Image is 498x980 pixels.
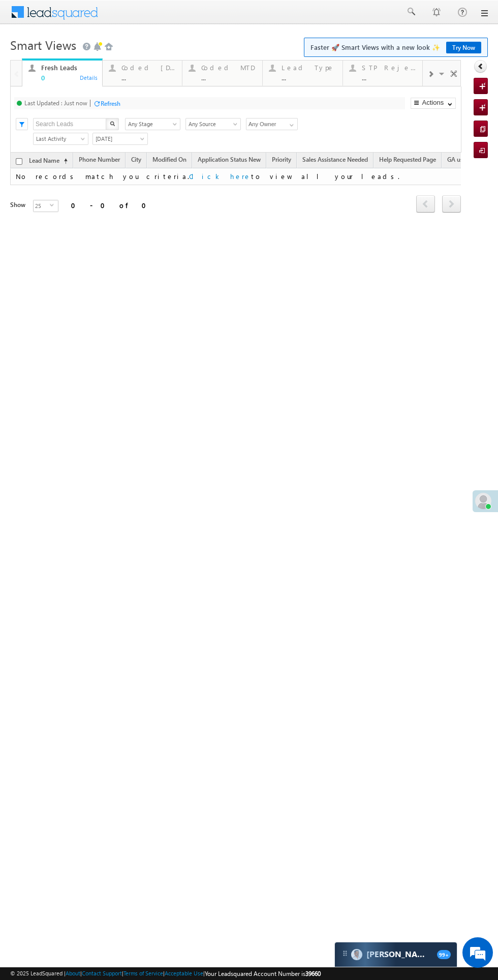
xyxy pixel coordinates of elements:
img: d_60004797649_company_0_60004797649 [17,53,43,67]
div: 0 - 0 of 0 [71,199,152,211]
a: Any Stage [125,118,180,130]
span: Priority [272,156,291,163]
div: Details [79,73,99,82]
a: About [66,970,80,976]
div: ... [362,74,417,81]
a: next [442,196,461,213]
a: Coded [DATE]... [102,61,183,86]
div: Minimize live chat window [167,5,191,29]
div: 0 [41,74,96,81]
em: Start Chat [138,313,184,327]
span: Help Requested Page [379,156,436,163]
span: © 2025 LeadSquared | | | | | [10,969,321,978]
div: carter-dragCarter[PERSON_NAME]99+ [334,942,457,967]
span: Any Stage [126,120,177,129]
div: STP Rejection Reason [362,64,417,72]
div: Coded [DATE] [121,64,176,72]
span: select [50,203,58,207]
div: ... [282,74,336,81]
a: Try Now [446,42,481,53]
div: Fresh Leads [41,64,96,72]
div: Chat with us now [53,53,171,67]
a: Acceptable Use [165,970,203,976]
input: Search Leads [33,118,107,130]
span: Carter [366,949,432,959]
a: Coded MTD... [182,61,263,86]
span: Your Leadsquared Account Number is [205,970,321,977]
a: Fresh Leads0Details [22,58,103,87]
span: City [131,156,141,163]
div: Lead Stage Filter [125,117,180,130]
a: STP Rejection Reason... [343,61,423,86]
span: Faster 🚀 Smart Views with a new look ✨ [310,42,481,52]
div: Coded MTD [201,64,256,72]
div: Lead Source Filter [185,117,241,130]
span: 99+ [437,950,451,959]
a: Application Status New [193,154,266,167]
a: Click here [189,172,251,181]
button: Actions [411,98,456,109]
div: Lead Type [282,64,336,72]
a: Terms of Service [123,970,163,976]
span: GA user agent [447,156,485,163]
span: 25 [34,200,50,212]
span: Smart Views [10,37,76,53]
input: Check all records [16,158,22,165]
span: prev [416,195,435,213]
a: Phone Number [74,154,125,167]
span: 39660 [305,970,321,977]
a: Lead Type... [262,61,343,86]
a: City [126,154,146,167]
a: prev [416,196,435,213]
div: ... [201,74,256,81]
a: Show All Items [284,118,297,129]
a: Lead Name(sorted ascending) [24,155,73,168]
a: Modified On [147,154,192,167]
input: Type to Search [246,118,298,130]
a: Help Requested Page [374,154,441,167]
a: Sales Assistance Needed [297,154,373,167]
span: Any Source [186,120,237,129]
span: [DATE] [93,134,144,143]
div: Last Updated : Just now [24,99,87,107]
img: Carter [351,949,362,960]
a: [DATE] [92,133,148,145]
span: Application Status New [198,156,261,163]
div: ... [121,74,176,81]
div: Owner Filter [246,117,297,130]
img: carter-drag [341,949,349,958]
span: Last Activity [34,134,85,143]
span: next [442,195,461,213]
span: Phone Number [79,156,120,163]
a: Last Activity [33,133,88,145]
a: Contact Support [82,970,122,976]
textarea: Type your message and hit 'Enter' [13,94,185,305]
a: Priority [267,154,296,167]
span: Sales Assistance Needed [302,156,368,163]
img: Search [110,121,115,126]
div: Refresh [101,100,120,107]
span: (sorted ascending) [59,157,68,165]
div: Show [10,200,25,210]
a: Any Source [185,118,241,130]
a: GA user agent [442,154,490,167]
span: Modified On [152,156,186,163]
